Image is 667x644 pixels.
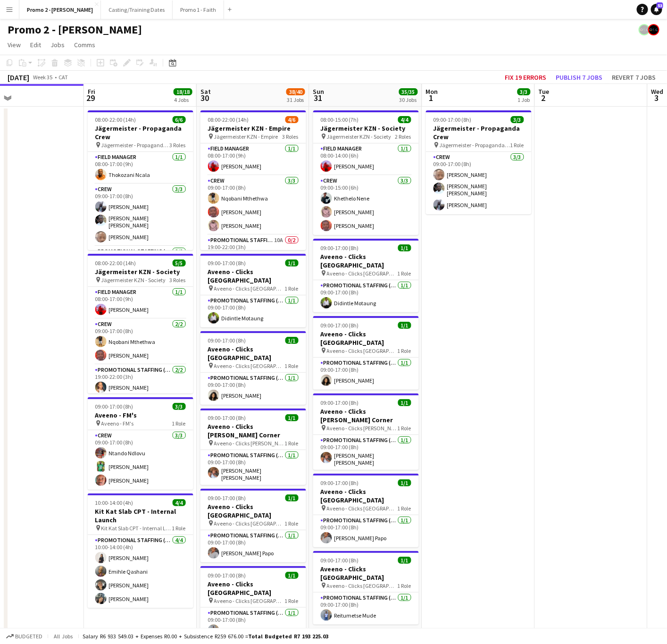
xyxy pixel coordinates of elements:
[286,88,305,95] span: 38/40
[285,597,299,604] span: 1 Role
[510,142,524,149] span: 1 Role
[425,92,438,103] span: 1
[651,87,664,96] span: Wed
[285,572,299,579] span: 1/1
[434,116,472,123] span: 09:00-17:00 (8h)
[313,565,419,582] h3: Aveeno - Clicks [GEOGRAPHIC_DATA]
[86,92,95,103] span: 29
[398,557,411,564] span: 1/1
[321,322,359,329] span: 09:00-17:00 (8h)
[248,633,328,640] span: Total Budgeted R7 193 225.03
[398,322,411,329] span: 1/1
[648,24,659,35] app-user-avatar: Eddie Malete
[313,252,419,269] h3: Aveeno - Clicks [GEOGRAPHIC_DATA]
[170,142,186,149] span: 3 Roles
[283,133,299,140] span: 3 Roles
[208,259,246,267] span: 09:00-17:00 (8h)
[313,435,419,470] app-card-role: Promotional Staffing (Brand Ambassadors)1/109:00-17:00 (8h)[PERSON_NAME] [PERSON_NAME]
[214,597,285,604] span: Aveeno - Clicks [GEOGRAPHIC_DATA]
[95,499,133,506] span: 10:00-14:00 (4h)
[95,259,136,267] span: 08:00-22:00 (14h)
[70,39,99,51] a: Comms
[173,0,224,19] button: Promo 1 - Faith
[172,525,186,532] span: 1 Role
[327,133,392,140] span: Jägermeister KZN - Society
[285,440,299,447] span: 1 Role
[398,116,411,123] span: 4/4
[88,319,193,365] app-card-role: Crew2/209:00-17:00 (8h)Nqobani Mthethwa[PERSON_NAME]
[199,92,211,103] span: 30
[285,259,299,267] span: 1/1
[88,110,193,250] div: 08:00-22:00 (14h)6/6Jägermeister - Propaganda Crew Jägermeister - Propaganda Crew3 RolesField Man...
[8,73,29,82] div: [DATE]
[172,420,186,427] span: 1 Role
[313,87,325,96] span: Sun
[395,133,411,140] span: 2 Roles
[214,520,285,527] span: Aveeno - Clicks [GEOGRAPHIC_DATA]
[285,414,299,421] span: 1/1
[200,409,306,485] div: 09:00-17:00 (8h)1/1Aveeno - Clicks [PERSON_NAME] Corner Aveeno - Clicks [PERSON_NAME] Corner1 Rol...
[398,270,411,277] span: 1 Role
[200,580,306,597] h3: Aveeno - Clicks [GEOGRAPHIC_DATA]
[200,489,306,562] div: 09:00-17:00 (8h)1/1Aveeno - Clicks [GEOGRAPHIC_DATA] Aveeno - Clicks [GEOGRAPHIC_DATA]1 RolePromo...
[174,88,192,95] span: 18/18
[313,176,419,235] app-card-role: Crew3/309:00-15:00 (6h)Khethelo Nene[PERSON_NAME][PERSON_NAME]
[285,337,299,344] span: 1/1
[5,631,44,642] button: Budgeted
[88,365,193,410] app-card-role: Promotional Staffing (Brand Ambassadors)2/219:00-22:00 (3h)[PERSON_NAME]
[313,280,419,312] app-card-role: Promotional Staffing (Brand Ambassadors)1/109:00-17:00 (8h)Didintle Motaung
[285,362,299,369] span: 1 Role
[321,479,359,486] span: 09:00-17:00 (8h)
[327,270,398,277] span: Aveeno - Clicks [GEOGRAPHIC_DATA]
[173,259,186,267] span: 5/5
[518,96,530,103] div: 1 Job
[214,133,278,140] span: Jägermeister KZN - Empire
[214,285,285,292] span: Aveeno - Clicks [GEOGRAPHIC_DATA]
[321,116,359,123] span: 08:00-15:00 (7h)
[88,87,95,96] span: Fri
[313,551,419,625] div: 09:00-17:00 (8h)1/1Aveeno - Clicks [GEOGRAPHIC_DATA] Aveeno - Clicks [GEOGRAPHIC_DATA]1 RolePromo...
[313,474,419,547] div: 09:00-17:00 (8h)1/1Aveeno - Clicks [GEOGRAPHIC_DATA] Aveeno - Clicks [GEOGRAPHIC_DATA]1 RolePromo...
[426,110,532,214] div: 09:00-17:00 (8h)3/3Jägermeister - Propaganda Crew Jägermeister - Propaganda Crew1 RoleCrew3/309:0...
[52,633,75,640] span: All jobs
[200,143,306,176] app-card-role: Field Manager1/108:00-17:00 (9h)[PERSON_NAME]
[399,88,418,95] span: 35/35
[200,176,306,235] app-card-role: Crew3/309:00-17:00 (8h)Nqobani Mthethwa[PERSON_NAME][PERSON_NAME]
[95,403,133,410] span: 09:00-17:00 (8h)
[88,411,193,419] h3: Aveeno - FM's
[313,393,419,470] app-job-card: 09:00-17:00 (8h)1/1Aveeno - Clicks [PERSON_NAME] Corner Aveeno - Clicks [PERSON_NAME] Corner1 Rol...
[88,246,193,292] app-card-role: Promotional Staffing (Brand Ambassadors)2/2
[88,124,193,141] h3: Jägermeister - Propaganda Crew
[200,331,306,405] app-job-card: 09:00-17:00 (8h)1/1Aveeno - Clicks [GEOGRAPHIC_DATA] Aveeno - Clicks [GEOGRAPHIC_DATA]1 RolePromo...
[511,116,524,123] span: 3/3
[30,41,41,49] span: Edit
[440,142,510,149] span: Jägermeister - Propaganda Crew
[4,39,25,51] a: View
[501,71,550,84] button: Fix 19 errors
[31,74,55,81] span: Week 35
[26,39,45,51] a: Edit
[208,116,249,123] span: 08:00-22:00 (14h)
[313,593,419,625] app-card-role: Promotional Staffing (Brand Ambassadors)1/109:00-17:00 (8h)Reitumetse Mude
[200,87,211,96] span: Sat
[101,420,134,427] span: Aveeno - FM's
[200,345,306,362] h3: Aveeno - Clicks [GEOGRAPHIC_DATA]
[95,116,136,123] span: 08:00-22:00 (14h)
[170,276,186,284] span: 3 Roles
[285,285,299,292] span: 1 Role
[285,520,299,527] span: 1 Role
[327,582,398,589] span: Aveeno - Clicks [GEOGRAPHIC_DATA]
[608,71,659,84] button: Revert 7 jobs
[321,557,359,564] span: 09:00-17:00 (8h)
[19,0,101,19] button: Promo 2 - [PERSON_NAME]
[398,399,411,406] span: 1/1
[200,268,306,284] h3: Aveeno - Clicks [GEOGRAPHIC_DATA]
[200,110,306,250] app-job-card: 08:00-22:00 (14h)4/6Jägermeister KZN - Empire Jägermeister KZN - Empire3 RolesField Manager1/108:...
[398,505,411,512] span: 1 Role
[398,347,411,354] span: 1 Role
[58,74,68,81] div: CAT
[285,116,299,123] span: 4/6
[398,425,411,432] span: 1 Role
